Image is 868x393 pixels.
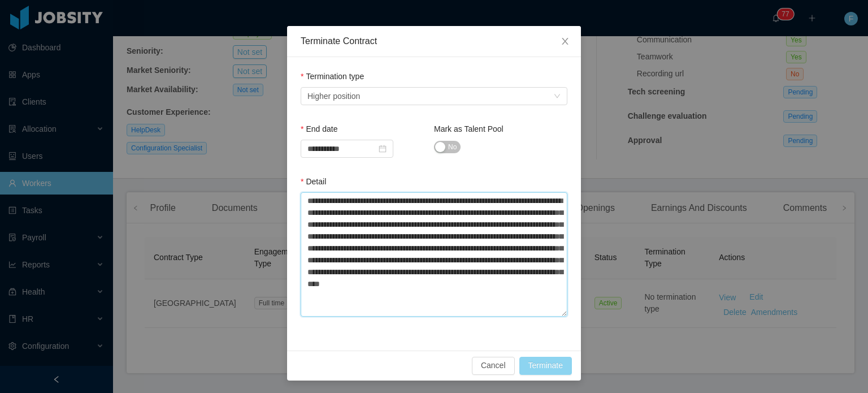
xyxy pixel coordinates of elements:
label: End date [301,124,338,133]
span: No [448,141,457,153]
label: Mark as Talent Pool [434,124,504,133]
textarea: Detail [301,192,567,317]
i: icon: down [554,93,561,101]
i: icon: calendar [379,145,387,153]
label: Termination type [301,72,364,81]
button: Terminate [519,357,572,375]
i: icon: close [561,37,570,46]
label: Detail [301,177,326,186]
button: Mark as Talent Pool [434,141,461,153]
button: Cancel [472,357,515,375]
div: Terminate Contract [301,35,567,47]
button: Close [549,26,581,58]
span: Higher position [307,88,360,105]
